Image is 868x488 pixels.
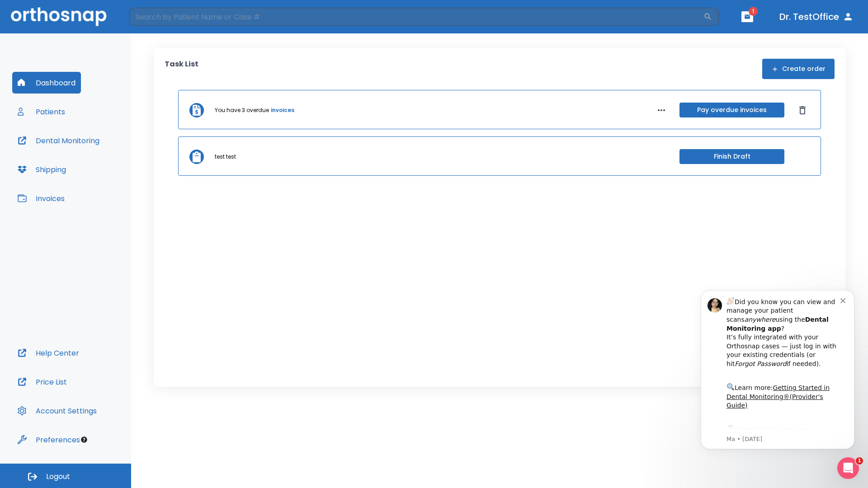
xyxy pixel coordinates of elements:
[80,436,88,444] div: Tooltip anchor
[153,19,160,27] button: Dismiss notification
[129,8,703,26] input: Search by Patient Name or Case #
[12,342,85,364] button: Help Center
[749,7,758,16] span: 1
[215,153,236,161] p: test test
[39,159,153,167] p: Message from Ma, sent 3w ago
[215,106,269,114] p: You have 3 overdue
[776,9,857,25] button: Dr. TestOffice
[12,188,70,209] button: Invoices
[39,150,120,166] a: App Store
[679,103,784,117] button: Pay overdue invoices
[762,59,835,79] button: Create order
[11,7,107,26] img: Orthosnap
[46,472,70,482] span: Logout
[795,103,810,117] button: Dismiss
[12,130,105,151] button: Dental Monitoring
[271,106,294,114] a: invoices
[39,147,153,193] div: Download the app: | ​ Let us know if you need help getting started!
[12,101,71,122] button: Patients
[837,457,859,479] iframe: Intercom live chat
[856,457,863,465] span: 1
[12,429,85,450] button: Preferences
[687,277,868,464] iframe: Intercom notifications message
[12,72,81,94] button: Dashboard
[12,371,72,393] button: Price List
[12,400,102,422] button: Account Settings
[679,149,784,164] button: Finish Draft
[165,59,198,79] p: Task List
[12,159,71,180] button: Shipping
